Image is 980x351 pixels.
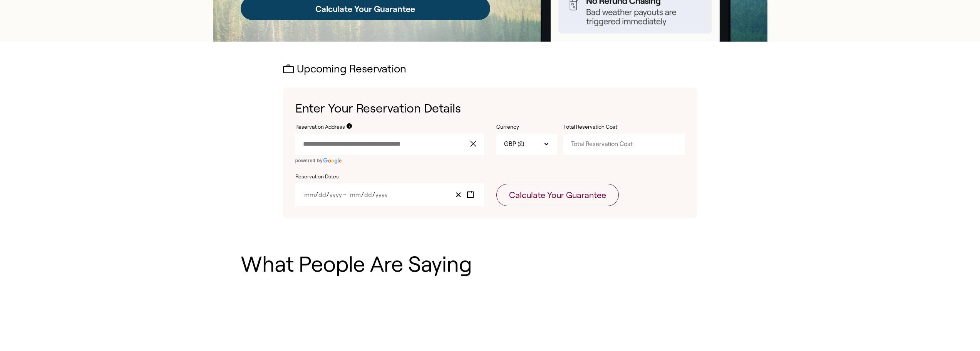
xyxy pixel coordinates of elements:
[496,184,619,206] button: Calculate Your Guarantee
[504,140,524,148] span: GBP (£)
[464,190,476,200] button: Toggle calendar
[364,191,372,198] input: Day
[323,158,342,164] img: Google logo
[295,158,323,163] span: powered by
[327,191,329,198] span: /
[563,123,640,131] label: Total Reservation Cost
[496,123,557,131] label: Currency
[372,191,375,198] span: /
[315,191,318,198] span: /
[295,123,345,131] label: Reservation Address
[304,191,315,198] input: Month
[295,100,685,117] h1: Enter Your Reservation Details
[361,191,364,198] span: /
[468,134,484,155] button: clear value
[563,134,685,155] input: Total Reservation Cost
[329,191,342,198] input: Year
[283,63,697,75] h2: Upcoming Reservation
[241,252,740,276] h1: What People Are Saying
[318,191,327,198] input: Day
[350,191,361,198] input: Month
[343,191,349,198] span: –
[295,173,484,181] label: Reservation Dates
[452,190,464,200] button: Clear value
[375,191,388,198] input: Year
